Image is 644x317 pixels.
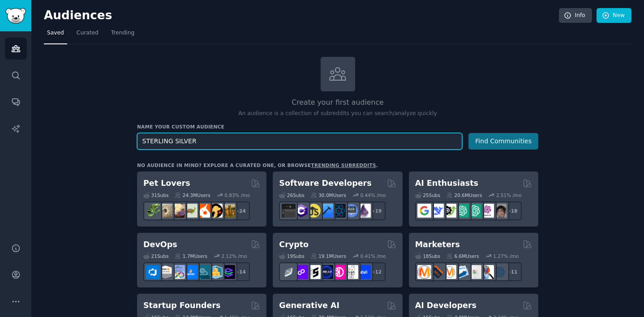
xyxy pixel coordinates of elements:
h2: Audiences [44,9,559,23]
img: AItoolsCatalog [442,204,456,218]
img: GummySearch logo [5,8,26,24]
img: azuredevops [146,265,160,279]
div: 2.12 % /mo [222,253,247,259]
div: 18 Sub s [415,253,440,259]
img: AskComputerScience [344,204,358,218]
img: defi_ [357,265,371,279]
div: 30.0M Users [311,192,346,198]
img: AWS_Certified_Experts [159,265,172,279]
div: + 11 [503,262,522,281]
img: herpetology [146,204,160,218]
div: 0.44 % /mo [361,192,386,198]
img: MarketingResearch [480,265,494,279]
h2: Crypto [279,239,309,250]
a: Saved [44,26,67,44]
a: Trending [108,26,137,44]
img: turtle [184,204,197,218]
input: Pick a short name, like "Digital Marketers" or "Movie-Goers" [137,133,462,150]
div: 19 Sub s [279,253,304,259]
div: 19.1M Users [311,253,346,259]
button: Find Communities [468,133,538,150]
h2: Software Developers [279,178,371,189]
h2: DevOps [143,239,177,250]
img: GoogleGeminiAI [417,204,431,218]
img: OpenAIDev [480,204,494,218]
h2: Marketers [415,239,460,250]
img: OnlineMarketing [493,265,507,279]
img: content_marketing [417,265,431,279]
div: No audience in mind? Explore a curated one, or browse . [137,162,378,168]
div: 1.27 % /mo [493,253,519,259]
div: 21 Sub s [143,253,168,259]
img: ethfinance [282,265,296,279]
h3: Name your custom audience [137,124,538,130]
a: Curated [73,26,102,44]
div: 20.6M Users [447,192,482,198]
h2: Startup Founders [143,300,220,311]
div: 25 Sub s [415,192,440,198]
div: + 18 [503,201,522,220]
h2: Generative AI [279,300,339,311]
a: New [597,8,631,23]
img: platformengineering [196,265,210,279]
span: Curated [77,29,99,37]
img: ArtificalIntelligence [493,204,507,218]
h2: AI Developers [415,300,477,311]
img: web3 [319,265,333,279]
img: DeepSeek [430,204,444,218]
img: iOSProgramming [319,204,333,218]
img: bigseo [430,265,444,279]
img: dogbreed [221,204,235,218]
div: + 19 [367,201,386,220]
img: learnjavascript [307,204,321,218]
img: AskMarketing [442,265,456,279]
div: 2.51 % /mo [496,192,522,198]
img: chatgpt_prompts_ [468,204,481,218]
img: aws_cdk [209,265,223,279]
div: 26 Sub s [279,192,304,198]
img: PetAdvice [209,204,223,218]
a: Info [559,8,592,23]
span: Saved [47,29,64,37]
h2: Pet Lovers [143,178,190,189]
h2: Create your first audience [137,97,538,108]
img: googleads [468,265,481,279]
div: + 14 [231,262,250,281]
img: elixir [357,204,371,218]
img: PlatformEngineers [221,265,235,279]
img: software [282,204,296,218]
div: + 12 [367,262,386,281]
div: 24.3M Users [175,192,210,198]
img: DevOpsLinks [184,265,197,279]
img: CryptoNews [344,265,358,279]
img: csharp [294,204,308,218]
div: 31 Sub s [143,192,168,198]
img: chatgpt_promptDesign [455,204,469,218]
img: cockatiel [196,204,210,218]
div: + 24 [231,201,250,220]
img: ballpython [159,204,172,218]
p: An audience is a collection of subreddits you can search/analyze quickly [137,110,538,118]
div: 6.6M Users [447,253,479,259]
img: ethstaker [307,265,321,279]
img: Emailmarketing [455,265,469,279]
img: reactnative [332,204,346,218]
div: 0.41 % /mo [361,253,386,259]
h2: AI Enthusiasts [415,178,478,189]
img: 0xPolygon [294,265,308,279]
img: defiblockchain [332,265,346,279]
img: Docker_DevOps [171,265,185,279]
div: 1.7M Users [175,253,207,259]
span: Trending [111,29,134,37]
a: trending subreddits [311,163,376,168]
img: leopardgeckos [171,204,185,218]
div: 0.83 % /mo [224,192,250,198]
